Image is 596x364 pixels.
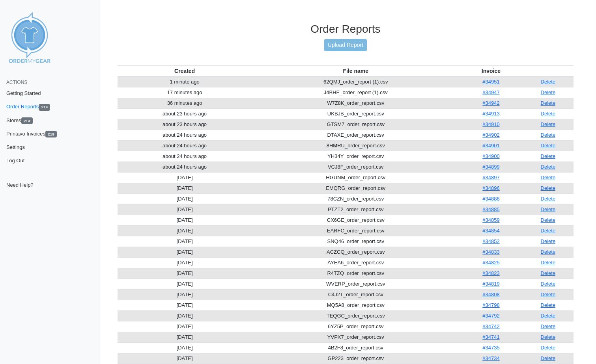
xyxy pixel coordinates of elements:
[482,100,499,106] a: #34942
[252,300,460,310] td: MQ5A8_order_report.csv
[118,140,252,151] td: about 24 hours ago
[252,119,460,130] td: GTSM7_order_report.csv
[482,302,499,308] a: #34798
[541,217,556,223] a: Delete
[541,355,556,361] a: Delete
[118,247,252,257] td: [DATE]
[118,87,252,98] td: 17 minutes ago
[541,89,556,95] a: Delete
[541,292,556,297] a: Delete
[541,334,556,340] a: Delete
[252,87,460,98] td: J4BHE_order_report (1).csv
[541,249,556,255] a: Delete
[118,65,252,76] th: Created
[252,289,460,300] td: C4J2T_order_report.csv
[252,247,460,257] td: ACZCQ_order_report.csv
[482,185,499,191] a: #34896
[118,193,252,204] td: [DATE]
[460,65,523,76] th: Invoice
[482,143,499,149] a: #34901
[541,313,556,319] a: Delete
[541,185,556,191] a: Delete
[118,22,574,36] h3: Order Reports
[252,310,460,321] td: TEQGC_order_report.csv
[541,270,556,276] a: Delete
[118,225,252,236] td: [DATE]
[541,206,556,212] a: Delete
[21,117,33,124] span: 213
[118,151,252,162] td: about 24 hours ago
[118,76,252,87] td: 1 minute ago
[252,130,460,140] td: DTAXE_order_report.csv
[252,172,460,183] td: HGUNM_order_report.csv
[482,164,499,170] a: #34899
[252,108,460,119] td: UKBJB_order_report.csv
[118,332,252,342] td: [DATE]
[541,175,556,180] a: Delete
[482,313,499,319] a: #34792
[118,257,252,268] td: [DATE]
[541,345,556,351] a: Delete
[252,268,460,279] td: R4TZQ_order_report.csv
[252,65,460,76] th: File name
[252,332,460,342] td: YVPX7_order_report.csv
[252,183,460,193] td: EMQRG_order_report.csv
[118,353,252,364] td: [DATE]
[252,140,460,151] td: 8HMRU_order_report.csv
[482,217,499,223] a: #34859
[482,206,499,212] a: #34885
[541,228,556,234] a: Delete
[541,132,556,138] a: Delete
[118,310,252,321] td: [DATE]
[118,279,252,289] td: [DATE]
[482,281,499,287] a: #34819
[252,204,460,215] td: PTZT2_order_report.csv
[118,215,252,225] td: [DATE]
[118,119,252,130] td: about 23 hours ago
[252,162,460,172] td: VCJ8F_order_report.csv
[252,257,460,268] td: AYEA6_order_report.csv
[118,204,252,215] td: [DATE]
[482,153,499,159] a: #34900
[482,111,499,117] a: #34913
[252,225,460,236] td: EARFC_order_report.csv
[541,111,556,117] a: Delete
[482,79,499,85] a: #34951
[541,281,556,287] a: Delete
[252,279,460,289] td: WVERP_order_report.csv
[482,196,499,202] a: #34888
[541,79,556,85] a: Delete
[541,153,556,159] a: Delete
[541,121,556,127] a: Delete
[252,98,460,108] td: W7Z8K_order_report.csv
[482,132,499,138] a: #34902
[39,104,50,111] span: 219
[118,108,252,119] td: about 23 hours ago
[118,268,252,279] td: [DATE]
[252,353,460,364] td: GP223_order_report.csv
[118,236,252,247] td: [DATE]
[118,172,252,183] td: [DATE]
[541,260,556,266] a: Delete
[324,39,367,51] a: Upload Report
[482,249,499,255] a: #34833
[482,270,499,276] a: #34823
[252,321,460,332] td: 6YZ5P_order_report.csv
[482,121,499,127] a: #34910
[541,238,556,244] a: Delete
[541,100,556,106] a: Delete
[482,323,499,329] a: #34742
[252,76,460,87] td: 62QMJ_order_report (1).csv
[45,131,57,137] span: 219
[118,342,252,353] td: [DATE]
[541,196,556,202] a: Delete
[252,193,460,204] td: 78CZN_order_report.csv
[482,238,499,244] a: #34852
[482,175,499,180] a: #34897
[482,89,499,95] a: #34947
[252,236,460,247] td: SNQ46_order_report.csv
[541,323,556,329] a: Delete
[482,355,499,361] a: #34734
[6,80,27,85] span: Actions
[482,334,499,340] a: #34741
